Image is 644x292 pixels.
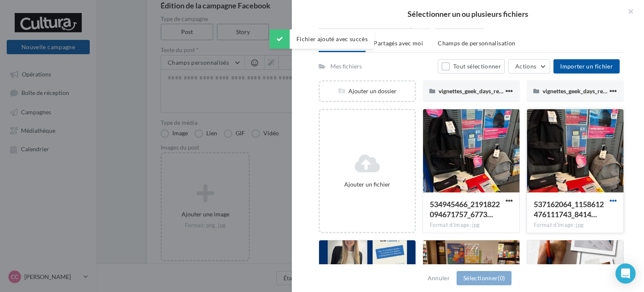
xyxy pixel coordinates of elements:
span: Actions [515,63,536,70]
span: (0) [498,274,505,281]
h2: Sélectionner un ou plusieurs fichiers [305,10,631,18]
div: Ajouter un dossier [320,87,415,95]
span: Importer un fichier [560,63,613,70]
button: Tout sélectionner [438,59,505,74]
button: Importer un fichier [553,59,620,74]
div: Ajouter un fichier [323,180,411,189]
div: Format d'image: jpg [430,221,513,229]
span: 537162064_1158612476111743_8414171604511668922_n [534,200,604,219]
div: Open Intercom Messenger [615,263,636,284]
button: Annuler [424,273,453,283]
div: Format d'image: jpg [534,221,617,229]
span: Partagés avec moi [374,39,423,47]
span: Champs de personnalisation [438,39,515,47]
span: vignettes_geek_days_rennes_02_2025__venir (1) [439,87,563,95]
button: Actions [508,59,550,74]
span: 534945466_2191822094671757_6773003043100545870_n [430,200,500,219]
button: Sélectionner(0) [457,271,512,285]
div: Mes fichiers [330,62,362,71]
div: Fichier ajouté avec succès [270,29,374,49]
